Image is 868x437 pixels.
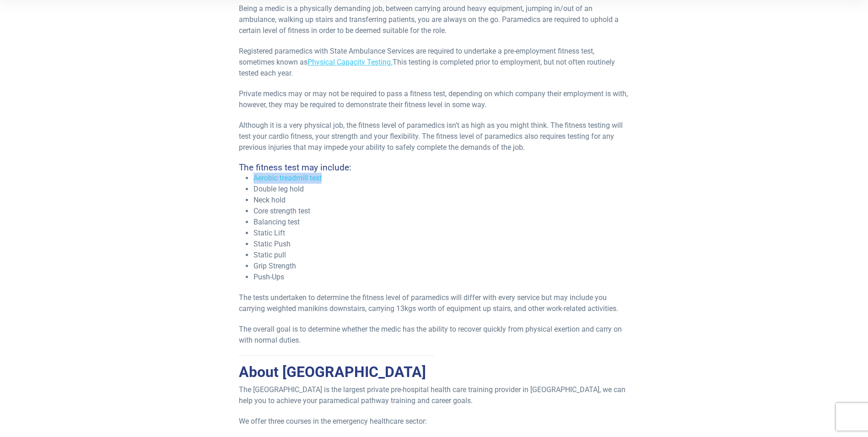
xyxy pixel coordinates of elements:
li: Core strength test [253,206,629,217]
li: Grip Strength [253,261,629,272]
a: Physical Capacity Testing. [307,58,393,66]
h2: About [GEOGRAPHIC_DATA] [239,363,629,381]
li: Balancing test [253,217,629,228]
p: Although it is a very physical job, the fitness level of paramedics isn’t as high as you might th... [239,120,629,153]
li: Static Lift [253,228,629,239]
h4: The fitness test may include: [239,162,629,173]
p: Being a medic is a physically demanding job, between carrying around heavy equipment, jumping in/... [239,3,629,36]
li: Double leg hold [253,184,629,195]
li: Static pull [253,250,629,261]
li: Push-Ups [253,272,629,283]
p: We offer three courses in the emergency healthcare sector: [239,416,629,427]
li: Aerobic treadmill test [253,173,629,184]
p: The tests undertaken to determine the fitness level of paramedics will differ with every service ... [239,292,629,314]
p: The [GEOGRAPHIC_DATA] is the largest private pre-hospital health care training provider in [GEOGR... [239,384,629,406]
p: The overall goal is to determine whether the medic has the ability to recover quickly from physic... [239,324,629,346]
li: Static Push [253,239,629,250]
p: Private medics may or may not be required to pass a fitness test, depending on which company thei... [239,88,629,110]
p: Registered paramedics with State Ambulance Services are required to undertake a pre-employment fi... [239,46,629,79]
li: Neck hold [253,195,629,206]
